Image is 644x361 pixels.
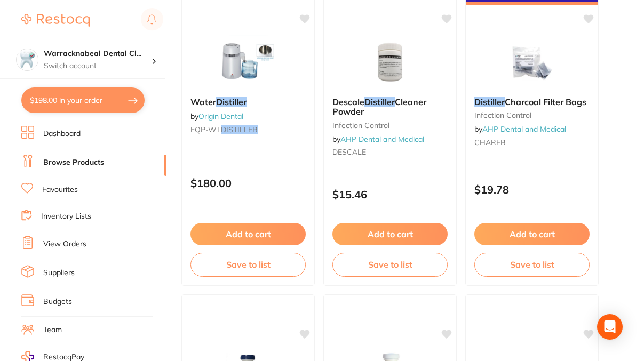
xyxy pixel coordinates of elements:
[21,14,90,27] img: Restocq Logo
[41,211,91,222] a: Inventory Lists
[482,124,566,134] a: AHP Dental and Medical
[43,239,86,250] a: View Orders
[332,188,448,200] p: $15.46
[497,35,567,89] img: Distiller Charcoal Filter Bags
[21,87,145,113] button: $198.00 in your order
[332,97,426,117] span: Cleaner Powder
[474,183,590,196] p: $19.78
[364,97,395,107] em: Distiller
[355,35,425,89] img: Descale Distiller Cleaner Powder
[43,325,62,335] a: Team
[43,129,81,139] a: Dashboard
[474,223,590,245] button: Add to cart
[474,111,590,119] small: infection control
[505,97,586,107] span: Charcoal Filter Bags
[332,97,364,107] span: Descale
[190,97,216,107] span: Water
[474,124,566,134] span: by
[190,97,306,107] b: Water Distiller
[332,147,366,157] span: DESCALE
[332,121,448,130] small: infection control
[474,97,505,107] em: Distiller
[474,253,590,276] button: Save to list
[17,49,38,70] img: Warracknabeal Dental Clinic
[332,253,448,276] button: Save to list
[43,296,72,307] a: Budgets
[332,97,448,117] b: Descale Distiller Cleaner Powder
[43,157,104,168] a: Browse Products
[190,125,221,134] span: EQP-WT
[597,314,623,340] div: Open Intercom Messenger
[474,138,506,147] span: CHARFB
[44,61,152,71] p: Switch account
[221,125,258,134] em: DISTILLER
[332,134,424,144] span: by
[21,8,90,33] a: Restocq Logo
[190,253,306,276] button: Save to list
[198,111,243,121] a: Origin Dental
[44,49,152,59] h4: Warracknabeal Dental Clinic
[43,268,75,278] a: Suppliers
[190,177,306,189] p: $180.00
[332,223,448,245] button: Add to cart
[213,35,283,89] img: Water Distiller
[216,97,247,107] em: Distiller
[42,184,78,195] a: Favourites
[474,97,590,107] b: Distiller Charcoal Filter Bags
[190,223,306,245] button: Add to cart
[340,134,424,144] a: AHP Dental and Medical
[190,111,243,121] span: by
